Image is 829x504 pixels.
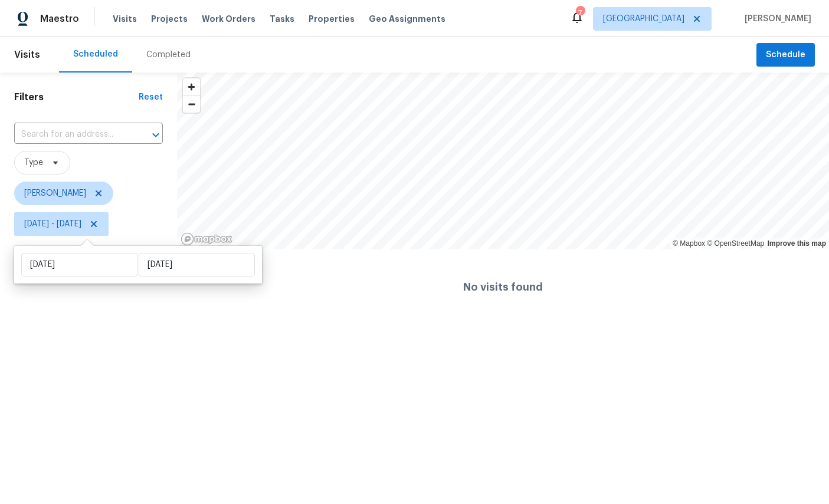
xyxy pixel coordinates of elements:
[202,13,255,25] span: Work Orders
[768,239,826,248] a: Improve this map
[756,43,815,67] button: Schedule
[73,48,118,60] div: Scheduled
[24,157,43,169] span: Type
[183,95,200,113] button: Zoom out
[21,253,137,276] input: Start date
[576,7,584,19] div: 7
[139,253,255,276] input: End date
[181,232,232,246] a: Mapbox homepage
[707,239,764,248] a: OpenStreetMap
[146,49,191,61] div: Completed
[113,13,137,25] span: Visits
[270,15,294,23] span: Tasks
[14,42,40,68] span: Visits
[766,48,805,62] span: Schedule
[14,91,139,103] h1: Filters
[673,239,705,248] a: Mapbox
[14,126,130,144] input: Search for an address...
[183,96,200,113] span: Zoom out
[40,13,79,25] span: Maestro
[183,78,200,95] button: Zoom in
[463,281,543,293] h4: No visits found
[603,13,684,25] span: [GEOGRAPHIC_DATA]
[151,13,188,25] span: Projects
[24,187,86,199] span: [PERSON_NAME]
[148,127,164,143] button: Open
[369,13,445,25] span: Geo Assignments
[177,73,829,249] canvas: Map
[24,218,81,230] span: [DATE] - [DATE]
[740,13,811,25] span: [PERSON_NAME]
[309,13,355,25] span: Properties
[139,91,163,103] div: Reset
